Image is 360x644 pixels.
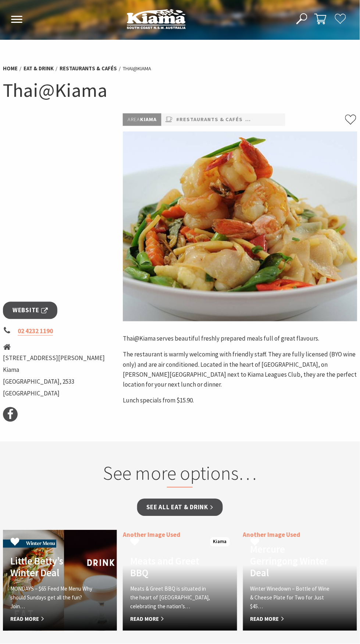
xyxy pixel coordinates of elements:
li: [GEOGRAPHIC_DATA] [3,389,105,399]
a: See all Eat & Drink [137,499,223,516]
span: Area [128,116,140,123]
a: Website [3,302,57,319]
p: MONDAYS – $65 Feed Me Menu Why should Sundays get all the fun? Join… [10,585,93,611]
a: Home [3,65,18,72]
li: [GEOGRAPHIC_DATA], 2533 [3,377,105,387]
a: Another Image Used Little Betty’s Winter Deal MONDAYS – $65 Feed Me Menu Why should Sundays get a... [3,530,117,631]
span: Read More [130,615,213,624]
img: Kiama Logo [127,9,186,29]
p: Thai@Kiama serves beautiful freshly prepared meals full of great flavours. [123,334,357,344]
a: 02 4232 1190 [18,327,53,336]
a: #Takeaway Foods [245,115,297,124]
button: Click to Favourite Little Betty’s Winter Deal [3,530,27,555]
span: Website [13,306,48,316]
h2: See more options… [67,462,293,488]
p: The restaurant is warmly welcoming with friendly staff. They are fully licensed (BYO wine only) a... [123,350,357,390]
h4: Meats and Greet BBQ [130,556,213,579]
a: Another Image Used Meats and Greet BBQ Meats & Greet BBQ is situated in the heart of [GEOGRAPHIC_... [123,530,237,631]
h1: Thai@Kiama [3,77,357,103]
li: Kiama [3,365,105,375]
p: Kiama [123,113,161,126]
h4: Little Betty’s Winter Deal [10,556,93,579]
span: Kiama [210,538,230,547]
span: Read More [10,615,93,624]
p: Lunch specials from $15.90. [123,396,357,406]
img: Thai@Kiama [123,131,357,321]
li: [STREET_ADDRESS][PERSON_NAME] [3,353,105,363]
a: #Restaurants & Cafés [176,115,243,124]
button: Click to Favourite Meats and Greet BBQ [123,530,147,555]
li: Thai@Kiama [123,64,151,73]
p: Meats & Greet BBQ is situated in the heart of [GEOGRAPHIC_DATA], celebrating the nation’s… [130,585,213,611]
a: Eat & Drink [24,65,54,72]
a: Restaurants & Cafés [60,65,117,72]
